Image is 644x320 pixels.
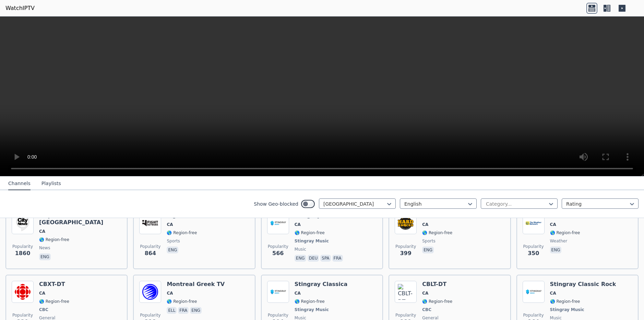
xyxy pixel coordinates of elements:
span: 🌎 Region-free [39,237,69,242]
img: CBXT-DT [12,281,34,303]
img: Montreal Greek TV [139,281,161,303]
span: news [39,245,50,251]
h6: Stingray Classic Rock [550,281,616,288]
span: sports [422,238,435,244]
a: WatchIPTV [5,4,35,12]
span: CA [422,290,428,296]
p: eng [295,255,306,262]
span: CA [422,222,428,227]
span: CA [295,222,301,227]
span: Popularity [268,244,288,249]
span: Stingray Music [295,238,329,244]
img: CityNews Toronto [12,212,34,234]
button: Playlists [41,177,61,190]
img: Hard Knocks [395,212,417,234]
button: Channels [8,177,31,190]
h6: CBLT-DT [422,281,452,288]
span: Popularity [523,312,544,318]
span: music [295,247,306,252]
span: Popularity [395,244,416,249]
span: 399 [400,249,411,258]
span: 🌎 Region-free [550,299,580,304]
img: Stingray Classica [267,212,289,234]
span: sports [167,238,180,244]
p: eng [39,253,51,260]
span: CA [167,222,173,227]
span: Stingray Music [550,307,584,312]
span: weather [550,238,568,244]
label: Show Geo-blocked [254,201,298,207]
p: spa [320,255,331,262]
span: 🌎 Region-free [422,230,452,236]
span: 🌎 Region-free [167,299,197,304]
span: 864 [145,249,156,258]
img: Fight Network [139,212,161,234]
img: The Weather Network [523,212,545,234]
p: eng [422,247,434,253]
h6: Stingray Classica [295,281,348,288]
img: CBLT-DT [395,281,417,303]
h6: CBXT-DT [39,281,69,288]
span: Popularity [12,244,33,249]
span: Popularity [140,312,160,318]
span: CA [295,290,301,296]
span: CBC [39,307,48,312]
span: CA [39,229,45,234]
p: fra [178,307,189,314]
span: 🌎 Region-free [422,299,452,304]
p: deu [308,255,319,262]
span: 350 [528,249,539,258]
span: CBC [422,307,431,312]
span: CA [550,222,556,227]
h6: CityNews [GEOGRAPHIC_DATA] [39,212,121,226]
span: 566 [272,249,284,258]
p: eng [550,247,562,253]
img: Stingray Classic Rock [523,281,545,303]
span: Stingray Music [295,307,329,312]
span: Popularity [395,312,416,318]
span: Popularity [268,312,288,318]
p: eng [167,247,178,253]
span: 🌎 Region-free [295,230,325,236]
span: 🌎 Region-free [295,299,325,304]
span: CA [167,290,173,296]
span: Popularity [140,244,160,249]
span: Popularity [523,244,544,249]
p: ell [167,307,177,314]
span: CA [550,290,556,296]
h6: Montreal Greek TV [167,281,225,288]
span: 🌎 Region-free [167,230,197,236]
img: Stingray Classica [267,281,289,303]
span: 🌎 Region-free [39,299,69,304]
p: fra [332,255,343,262]
span: 🌎 Region-free [550,230,580,236]
span: CA [39,290,45,296]
span: 1860 [15,249,31,258]
span: Popularity [12,312,33,318]
p: eng [190,307,202,314]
